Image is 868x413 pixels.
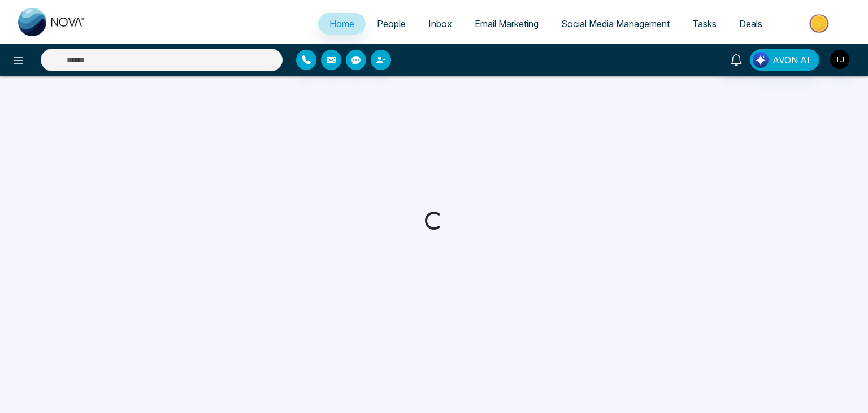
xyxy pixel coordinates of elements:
button: AVON AI [750,49,819,71]
span: Inbox [428,18,452,29]
a: Email Marketing [463,13,550,35]
a: Inbox [417,13,463,35]
a: Social Media Management [550,13,681,35]
span: Tasks [692,18,717,29]
span: Home [329,18,354,29]
img: User Avatar [830,50,849,69]
span: Email Marketing [475,18,539,29]
img: Market-place.gif [779,11,861,36]
span: Social Media Management [561,18,670,29]
span: People [377,18,406,29]
a: Tasks [681,13,728,35]
a: Home [318,13,366,35]
span: Deals [739,18,762,29]
img: Lead Flow [753,52,769,68]
a: People [366,13,417,35]
img: Nova CRM Logo [18,8,86,36]
a: Deals [728,13,774,35]
span: AVON AI [772,53,810,67]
